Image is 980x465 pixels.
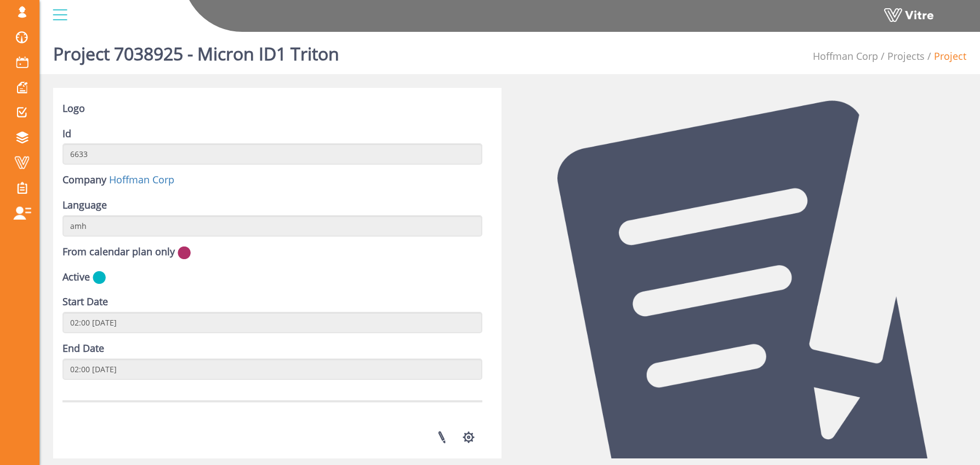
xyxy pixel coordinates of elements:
[925,49,966,64] li: Project
[178,246,191,260] img: no
[62,270,90,284] label: Active
[109,173,174,186] a: Hoffman Corp
[53,27,339,74] h1: Project 7038925 - Micron ID1 Triton
[62,295,108,309] label: Start Date
[62,127,71,141] label: Id
[62,198,107,212] label: Language
[62,341,104,356] label: End Date
[62,245,175,259] label: From calendar plan only
[887,49,925,63] a: Projects
[93,271,106,284] img: yes
[62,173,106,187] label: Company
[813,49,878,63] a: Hoffman Corp
[62,102,85,116] label: Logo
